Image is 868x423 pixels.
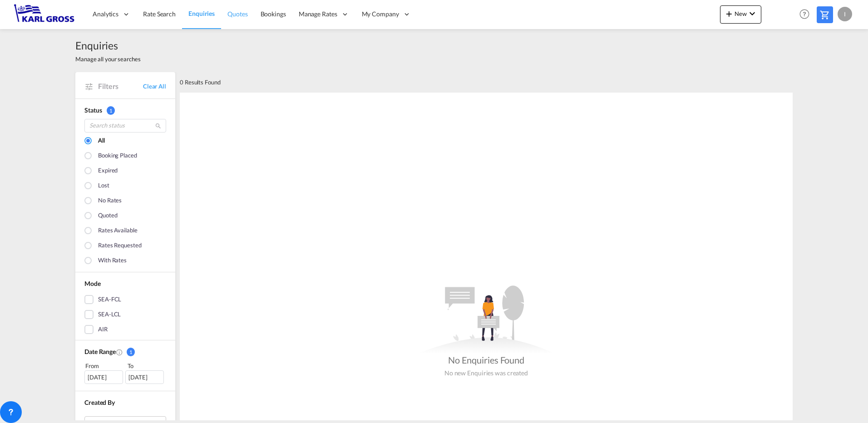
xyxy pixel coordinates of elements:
div: No new Enquiries was created [444,366,528,378]
span: Manage all your searches [75,55,141,63]
img: 3269c73066d711f095e541db4db89301.png [14,4,75,25]
span: New [724,10,758,17]
div: I [838,7,852,21]
md-checkbox: AIR [84,325,166,334]
div: From [84,361,124,370]
div: To [127,361,167,370]
div: Expired [98,166,118,176]
div: No Enquiries Found [448,354,524,366]
span: From To [DATE][DATE] [84,361,166,384]
div: Quoted [98,211,117,221]
span: Enquiries [188,10,215,17]
span: Created By [84,398,115,406]
md-icon: Created On [116,349,123,356]
span: Manage Rates [299,10,337,19]
md-icon: icon-chevron-down [747,8,758,19]
div: All [98,136,105,146]
div: SEA-FCL [98,295,121,304]
div: Help [797,6,817,23]
button: icon-plus 400-fgNewicon-chevron-down [720,5,761,24]
div: With rates [98,256,127,266]
md-icon: icon-plus 400-fg [724,8,735,19]
div: [DATE] [84,370,123,384]
md-icon: icon-magnify [155,123,162,129]
span: Filters [98,81,143,91]
span: Bookings [261,10,286,18]
div: Lost [98,181,109,191]
span: Quotes [227,10,247,18]
md-checkbox: SEA-FCL [84,295,166,304]
span: Date Range [84,348,116,355]
span: Status [84,106,102,114]
input: Search status [84,119,166,133]
div: AIR [98,325,108,334]
div: [DATE] [125,370,164,384]
a: Clear All [143,82,166,90]
span: Mode [84,280,101,287]
md-icon: assets/icons/custom/empty_quotes.svg [418,285,554,354]
div: Rates available [98,226,138,236]
span: 1 [107,106,115,115]
span: My Company [362,10,399,19]
div: 0 Results Found [180,72,221,92]
div: Booking placed [98,151,137,161]
span: Rate Search [143,10,176,18]
div: No rates [98,196,122,206]
span: Enquiries [75,38,141,53]
span: 1 [127,348,135,356]
span: Analytics [93,10,118,19]
div: SEA-LCL [98,310,121,319]
md-checkbox: SEA-LCL [84,310,166,319]
div: Rates Requested [98,241,142,251]
span: Help [797,6,812,22]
